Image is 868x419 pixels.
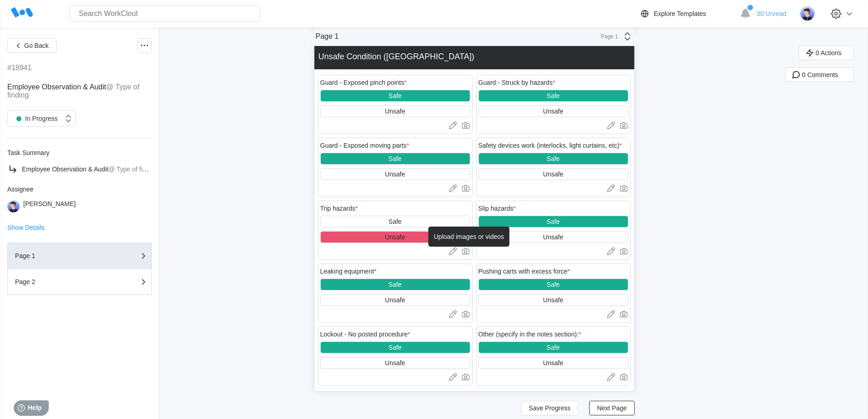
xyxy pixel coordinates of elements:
[654,10,706,17] div: Explore Templates
[7,200,20,212] img: user-5.png
[543,108,563,115] div: Unsafe
[15,253,106,259] div: Page 1
[385,296,405,304] div: Unsafe
[816,50,842,56] span: 0 Actions
[389,344,402,351] div: Safe
[529,405,570,411] span: Save Progress
[7,224,45,231] button: Show Details
[547,344,560,351] div: Safe
[7,269,152,295] button: Page 2
[389,92,402,99] div: Safe
[428,227,509,247] div: Upload images or videos
[7,83,106,91] span: Employee Observation & Audit
[385,171,405,178] div: Unsafe
[385,108,405,115] div: Unsafe
[389,155,402,162] div: Safe
[757,10,786,17] span: 30 Unread
[7,243,152,269] button: Page 1
[12,112,58,125] div: In Progress
[320,331,411,338] div: Lockout - No posted procedure
[639,8,735,19] a: Explore Templates
[385,359,405,367] div: Unsafe
[320,142,409,149] div: Guard - Exposed moving parts
[547,92,560,99] div: Safe
[543,233,563,241] div: Unsafe
[320,268,377,275] div: Leaking equipment
[7,38,56,53] button: Go Back
[385,233,405,241] div: Unsafe
[389,218,402,225] div: Safe
[589,401,634,415] button: Next Page
[478,79,555,86] div: Guard - Struck by hazards
[320,205,358,212] div: Trip hazards
[597,405,627,411] span: Next Page
[543,296,563,304] div: Unsafe
[69,5,261,22] input: Search WorkClout
[316,32,339,41] div: Page 1
[7,149,152,156] div: Task Summary
[318,52,474,62] div: Unsafe Condition ([GEOGRAPHIC_DATA])
[547,155,560,162] div: Safe
[7,164,152,175] a: Employee Observation & Audit@ Type of finding
[478,268,570,275] div: Pushing carts with excess force
[15,279,106,285] div: Page 2
[389,281,402,288] div: Safe
[7,64,31,72] div: #18941
[785,67,853,82] button: 0 Comments
[799,46,853,60] button: 0 Actions
[521,401,578,415] button: Save Progress
[320,79,407,86] div: Guard - Exposed pinch points
[543,359,563,367] div: Unsafe
[7,83,139,99] mark: @ Type of finding
[596,33,618,40] div: Page 1
[800,6,815,21] img: user-5.png
[547,218,560,225] div: Safe
[478,331,581,338] div: Other (specify in the notes section):
[547,281,560,288] div: Safe
[23,200,76,212] div: [PERSON_NAME]
[478,142,622,149] div: Safety devices work (interlocks, light curtains, etc)
[543,171,563,178] div: Unsafe
[24,42,49,49] span: Go Back
[22,166,108,173] span: Employee Observation & Audit
[7,186,152,193] div: Assignee
[802,72,838,78] span: 0 Comments
[478,205,516,212] div: Slip hazards
[108,166,158,173] mark: @ Type of finding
